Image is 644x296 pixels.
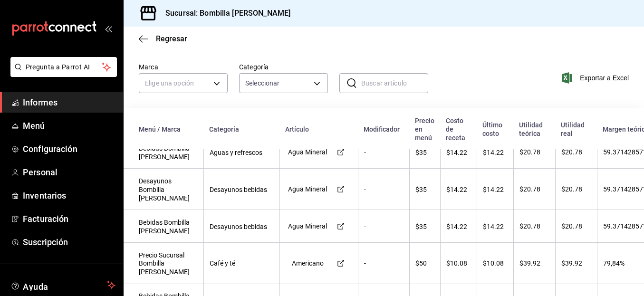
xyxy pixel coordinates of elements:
[288,222,327,230] font: Agua Mineral
[10,57,117,77] button: Pregunta a Parrot AI
[446,260,467,267] font: $10.08
[561,121,585,137] font: Utilidad real
[561,185,582,193] font: $20.78
[23,282,48,292] font: Ayuda
[23,97,58,107] font: Informes
[23,214,68,224] font: Facturación
[561,148,582,156] font: $20.78
[210,223,267,230] font: Desayunos bebidas
[519,259,540,267] font: $39.92
[482,121,502,137] font: Último costo
[239,63,269,71] font: Categoría
[519,121,543,137] font: Utilidad teórica
[156,34,187,43] font: Regresar
[519,222,540,230] font: $20.78
[415,223,427,230] font: $35
[483,186,504,193] font: $14.22
[561,259,582,267] font: $39.92
[292,259,324,267] font: Americano
[23,167,58,177] font: Personal
[483,223,504,230] font: $14.22
[364,186,366,193] font: -
[446,149,467,156] font: $14.22
[364,125,400,133] font: Modificador
[446,117,465,142] font: Costo de receta
[288,185,327,193] font: Agua Mineral
[483,260,504,267] font: $10.08
[23,191,66,201] font: Inventarios
[210,149,262,156] font: Aguas y refrescos
[209,125,239,133] font: Categoría
[564,72,629,84] button: Exportar a Excel
[415,186,427,193] font: $35
[561,222,582,230] font: $20.78
[210,186,267,193] font: Desayunos bebidas
[415,260,427,267] font: $50
[245,79,279,87] font: Seleccionar
[139,251,190,276] font: Precio Sucursal Bombilla [PERSON_NAME]
[139,125,181,133] font: Menú / Marca
[483,149,504,156] font: $14.22
[139,144,191,161] font: Bebidas Bombilla [PERSON_NAME]
[139,219,191,235] font: Bebidas Bombilla [PERSON_NAME]
[519,185,540,193] font: $20.78
[364,149,366,156] font: -
[145,79,194,87] font: Elige una opción
[165,9,290,18] font: Sucursal: Bombilla [PERSON_NAME]
[580,74,629,82] font: Exportar a Excel
[26,63,90,71] font: Pregunta a Parrot AI
[139,34,187,43] button: Regresar
[23,144,77,154] font: Configuración
[210,260,235,267] font: Café y té
[446,186,467,193] font: $14.22
[23,121,45,131] font: Menú
[364,223,366,230] font: -
[105,25,112,32] button: abrir_cajón_menú
[415,149,427,156] font: $35
[285,125,309,133] font: Artículo
[603,259,625,267] font: 79,84%
[415,117,434,142] font: Precio en menú
[7,69,117,79] a: Pregunta a Parrot AI
[364,260,366,267] font: -
[139,63,158,71] font: Marca
[519,148,540,156] font: $20.78
[288,148,327,156] font: Agua Mineral
[23,237,68,247] font: Suscripción
[446,223,467,230] font: $14.22
[139,177,190,202] font: Desayunos Bombilla [PERSON_NAME]
[361,74,428,93] input: Buscar artículo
